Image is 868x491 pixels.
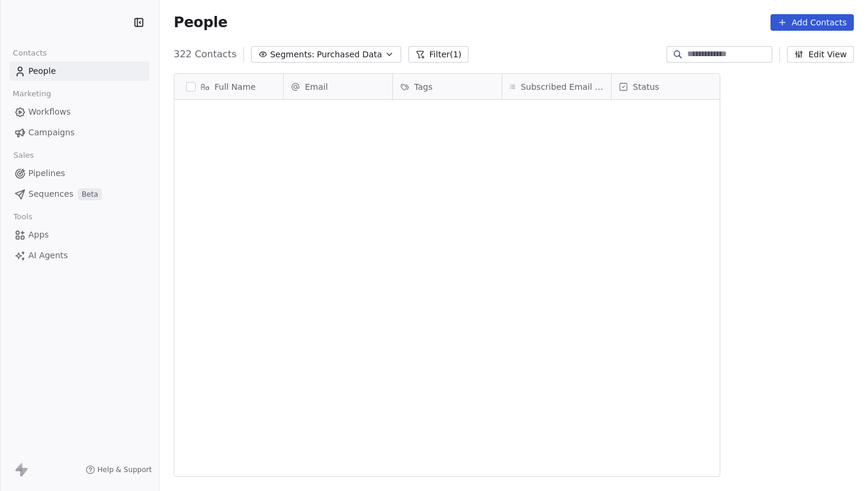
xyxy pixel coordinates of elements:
span: Contacts [8,44,52,62]
span: Campaigns [28,126,74,139]
div: Subscribed Email Categories [502,74,611,99]
button: Edit View [787,46,854,63]
span: Subscribed Email Categories [521,81,604,93]
a: SequencesBeta [9,184,149,204]
span: Beta [78,188,102,200]
span: People [28,65,56,77]
a: Campaigns [9,123,149,142]
div: Email [284,74,392,99]
span: Sales [8,147,39,164]
button: Add Contacts [771,14,854,31]
span: Full Name [214,81,256,93]
div: grid [284,100,721,477]
span: Purchased Data [317,48,382,61]
span: Email [305,81,328,93]
span: Marketing [8,85,56,103]
div: Status [612,74,721,99]
span: AI Agents [28,249,68,262]
span: 322 Contacts [174,47,236,61]
a: People [9,61,149,81]
a: AI Agents [9,246,149,265]
a: Workflows [9,102,149,122]
button: Filter(1) [408,46,469,63]
span: Help & Support [97,465,152,474]
span: Sequences [28,188,73,200]
div: grid [174,100,284,477]
span: Tags [414,81,433,93]
span: Tools [8,208,37,226]
a: Apps [9,225,149,245]
div: Full Name [174,74,283,99]
span: People [174,14,227,31]
span: Status [633,81,659,93]
a: Help & Support [86,465,152,474]
a: Pipelines [9,164,149,183]
span: Pipelines [28,167,65,180]
span: Workflows [28,106,71,118]
div: Tags [393,74,502,99]
span: Segments: [270,48,314,61]
span: Apps [28,229,49,241]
